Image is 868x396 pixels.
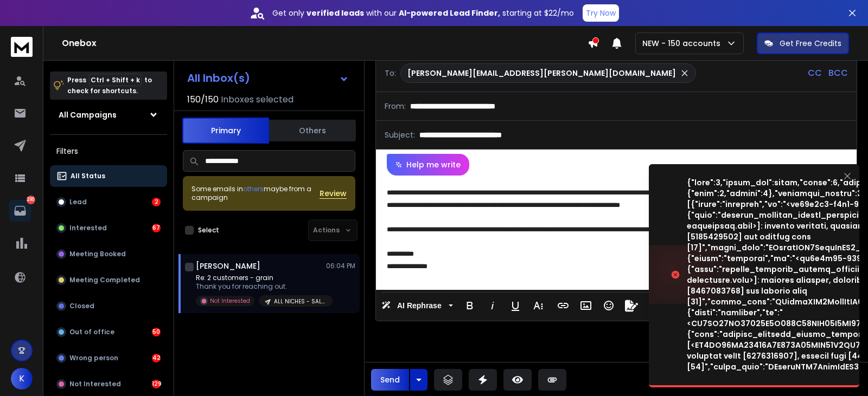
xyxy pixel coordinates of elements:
[371,369,409,391] button: Send
[376,176,853,290] div: To enrich screen reader interactions, please activate Accessibility in Grammarly extension settings
[62,37,588,50] h1: Onebox
[50,191,167,213] button: Lead2
[576,295,596,316] button: Insert Image (Ctrl+P)
[50,295,167,317] button: Closed
[649,245,757,304] img: image
[269,119,356,142] button: Others
[274,297,326,306] p: ALL NICHES - SALES2
[59,109,117,120] h1: All Campaigns
[152,354,161,362] div: 42
[780,38,841,49] p: Get Free Credits
[187,73,250,83] h1: All Inbox(s)
[50,217,167,239] button: Interested67
[50,347,167,369] button: Wrong person42
[50,321,167,343] button: Out of office50
[505,295,526,316] button: Underline (Ctrl+U)
[528,295,548,316] button: More Text
[243,184,264,193] span: others
[192,185,320,202] div: Some emails in maybe from a campaign
[586,8,616,18] p: Try Now
[307,8,364,18] strong: verified leads
[196,282,326,291] p: Thank you for reaching out.
[828,67,848,80] p: BCC
[69,354,118,362] p: Wrong person
[69,250,126,258] p: Meeting Booked
[152,224,161,232] div: 67
[50,373,167,395] button: Not Interested129
[553,295,573,316] button: Insert Link (Ctrl+K)
[50,243,167,265] button: Meeting Booked
[598,295,619,316] button: Emoticons
[395,301,444,310] span: AI Rephrase
[11,37,33,57] img: logo
[379,295,455,316] button: AI Rephrase
[27,196,35,204] p: 290
[50,104,167,126] button: All Campaigns
[11,368,33,389] button: K
[9,200,31,222] a: 290
[583,4,619,22] button: Try Now
[399,8,500,18] strong: AI-powered Lead Finder,
[196,261,260,271] h1: [PERSON_NAME]
[50,144,167,159] h3: Filters
[198,226,219,235] label: Select
[187,93,219,106] span: 150 / 150
[69,224,107,232] p: Interested
[221,93,293,106] h3: Inboxes selected
[459,295,480,316] button: Bold (Ctrl+B)
[320,188,347,199] button: Review
[69,276,140,284] p: Meeting Completed
[178,67,358,89] button: All Inbox(s)
[69,302,94,310] p: Closed
[482,295,503,316] button: Italic (Ctrl+I)
[69,328,114,336] p: Out of office
[69,198,87,206] p: Lead
[182,118,269,144] button: Primary
[50,269,167,291] button: Meeting Completed
[387,154,469,176] button: Help me write
[385,68,396,79] p: To:
[152,380,161,388] div: 129
[385,129,415,140] p: Subject:
[326,262,355,270] p: 06:04 PM
[210,297,250,305] p: Not Interested
[67,75,152,96] p: Press to check for shortcuts.
[757,33,849,54] button: Get Free Credits
[272,8,574,18] p: Get only with our starting at $22/mo
[50,165,167,187] button: All Status
[621,295,642,316] button: Signature
[196,274,326,282] p: Re: 2 customers - grain
[89,74,142,86] span: Ctrl + Shift + k
[69,380,121,388] p: Not Interested
[71,172,105,180] p: All Status
[808,67,822,80] p: CC
[152,328,161,336] div: 50
[407,68,676,79] p: [PERSON_NAME][EMAIL_ADDRESS][PERSON_NAME][DOMAIN_NAME]
[642,38,725,49] p: NEW - 150 accounts
[385,101,406,112] p: From:
[152,198,161,206] div: 2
